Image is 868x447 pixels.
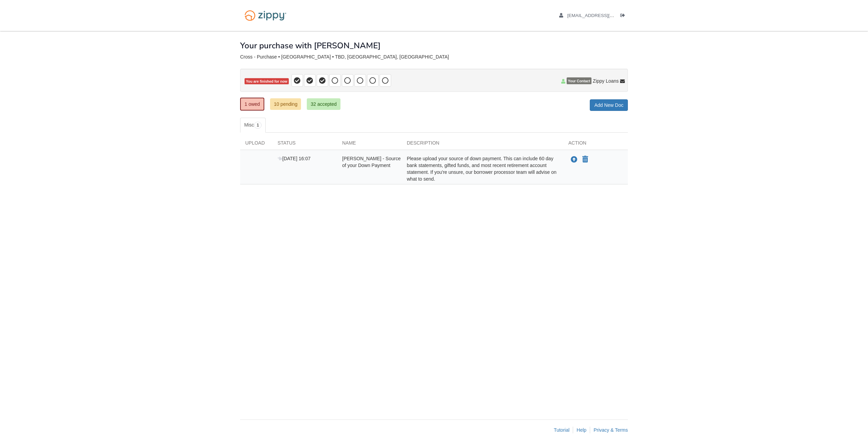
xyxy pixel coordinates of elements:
[240,139,272,150] div: Upload
[567,78,591,84] span: Your Contact
[240,54,628,60] div: Cross - Purchase • [GEOGRAPHIC_DATA] • TBD, [GEOGRAPHIC_DATA], [GEOGRAPHIC_DATA]
[272,139,337,150] div: Status
[554,427,569,433] a: Tutorial
[402,139,563,150] div: Description
[270,98,301,110] a: 10 pending
[570,155,578,164] button: Upload Robert Cross - Source of your Down Payment
[402,155,563,182] div: Please upload your source of down payment. This can include 60 day bank statements, gifted funds,...
[559,13,645,20] a: edit profile
[590,99,628,111] a: Add New Doc
[307,98,340,110] a: 32 accepted
[563,139,628,150] div: Action
[582,155,589,164] button: Declare Robert Cross - Source of your Down Payment not applicable
[278,156,311,161] span: [DATE] 16:07
[594,427,628,433] a: Privacy & Terms
[240,7,291,24] img: Logo
[337,139,402,150] div: Name
[342,156,401,168] span: [PERSON_NAME] - Source of your Down Payment
[577,427,586,433] a: Help
[240,98,264,111] a: 1 owed
[620,13,628,20] a: Log out
[593,78,619,84] span: Zippy Loans
[240,41,381,50] h1: Your purchase with [PERSON_NAME]
[240,118,266,133] a: Misc
[245,78,289,85] span: You are finished for now
[254,122,262,129] span: 1
[567,13,645,18] span: funnylemon55@gmail.com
